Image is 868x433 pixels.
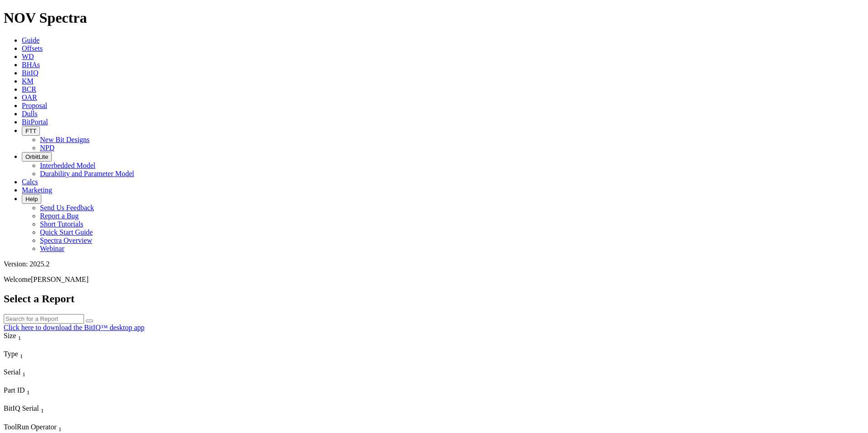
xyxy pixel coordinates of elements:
[40,228,93,236] a: Quick Start Guide
[40,162,95,169] a: Interbedded Model
[18,332,21,340] span: Sort None
[22,178,38,186] a: Calcs
[40,136,89,143] a: New Bit Designs
[40,212,79,220] a: Report a Bug
[4,368,87,386] div: Sort None
[41,408,44,414] sub: 1
[4,332,88,350] div: Sort None
[4,342,88,350] div: Column Menu
[4,423,79,433] div: ToolRun Operator Sort None
[4,368,87,378] div: Serial Sort None
[25,128,36,134] span: FTT
[4,368,20,376] span: Serial
[25,153,48,160] span: OrbitLite
[4,396,87,404] div: Column Menu
[22,371,25,378] sub: 1
[4,350,87,368] div: Sort None
[4,378,87,386] div: Column Menu
[22,93,37,101] a: OAR
[4,324,144,331] a: Click here to download the BitIQ™ desktop app
[41,404,44,412] span: Sort None
[22,53,34,60] a: WD
[59,426,62,433] sub: 1
[59,423,62,431] span: Sort None
[22,368,25,376] span: Sort None
[40,220,84,228] a: Short Tutorials
[31,276,89,283] span: [PERSON_NAME]
[4,423,57,431] span: ToolRun Operator
[40,144,54,152] a: NPD
[4,386,25,394] span: Part ID
[4,276,864,284] p: Welcome
[22,186,52,194] a: Marketing
[4,415,87,423] div: Column Menu
[4,314,84,324] input: Search for a Report
[27,386,30,394] span: Sort None
[4,350,18,358] span: Type
[40,245,64,252] a: Webinar
[22,61,40,69] a: BHAs
[20,353,23,359] sub: 1
[4,293,864,305] h2: Select a Report
[4,386,87,396] div: Part ID Sort None
[4,332,16,340] span: Size
[22,77,34,85] a: KM
[40,236,92,244] a: Spectra Overview
[18,335,21,341] sub: 1
[40,170,134,177] a: Durability and Parameter Model
[4,404,39,412] span: BitIQ Serial
[22,126,40,136] button: FTT
[22,118,48,126] a: BitPortal
[22,44,43,52] a: Offsets
[4,404,87,414] div: BitIQ Serial Sort None
[22,110,38,118] a: Dulls
[22,69,38,77] a: BitIQ
[4,332,88,342] div: Size Sort None
[40,204,94,212] a: Send Us Feedback
[22,102,47,109] a: Proposal
[4,404,87,423] div: Sort None
[4,350,87,360] div: Type Sort None
[4,10,864,26] h1: NOV Spectra
[20,350,23,358] span: Sort None
[22,36,39,44] a: Guide
[22,152,52,162] button: OrbitLite
[4,386,87,404] div: Sort None
[22,85,36,93] a: BCR
[27,389,30,396] sub: 1
[4,260,864,268] div: Version: 2025.2
[4,360,87,368] div: Column Menu
[25,196,38,202] span: Help
[22,194,41,204] button: Help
